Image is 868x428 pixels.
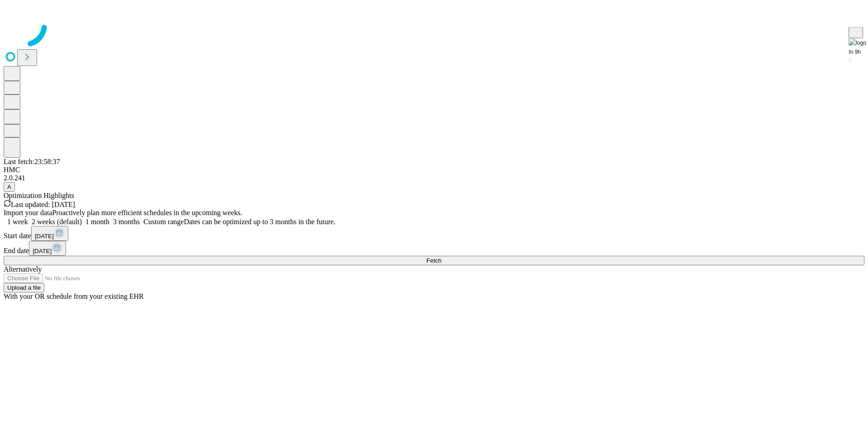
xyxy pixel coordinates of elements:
span: Fetch [426,257,441,264]
div: HMC [4,166,864,174]
span: With your OR schedule from your existing EHR [4,292,144,300]
span: [DATE] [35,233,54,240]
span: 1 week [7,218,28,226]
span: Custom range [143,218,184,226]
div: Start date [4,226,864,241]
img: logo [849,38,866,47]
div: In 9h [849,47,868,56]
span: 2 weeks (default) [32,218,82,226]
button: A [4,182,15,192]
span: Optimization Highlights [4,192,74,199]
button: Upload a file [4,283,44,292]
span: Proactively plan more efficient schedules in the upcoming weeks. [52,209,242,216]
div: End date [4,241,864,256]
span: Dates can be optimized up to 3 months in the future. [184,218,335,226]
span: A [7,183,11,190]
span: 1 month [85,218,109,226]
div: 2.0.241 [4,174,864,182]
span: Alternatively [4,265,42,273]
span: 3 months [113,218,140,226]
span: Last fetch: 23:58:37 [4,158,60,165]
button: [DATE] [29,241,66,256]
span: Import your data [4,209,52,216]
span: [DATE] [33,248,52,254]
button: [DATE] [31,226,68,241]
button: Fetch [4,256,864,265]
span: Last updated: [DATE] [11,201,75,208]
